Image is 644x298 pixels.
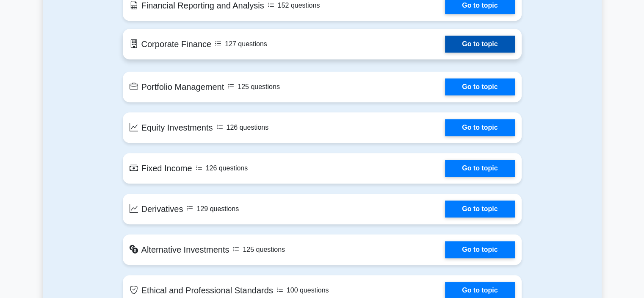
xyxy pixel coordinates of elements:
[445,241,514,258] a: Go to topic
[445,78,514,95] a: Go to topic
[445,201,514,217] a: Go to topic
[445,119,514,136] a: Go to topic
[445,36,514,53] a: Go to topic
[445,160,514,177] a: Go to topic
